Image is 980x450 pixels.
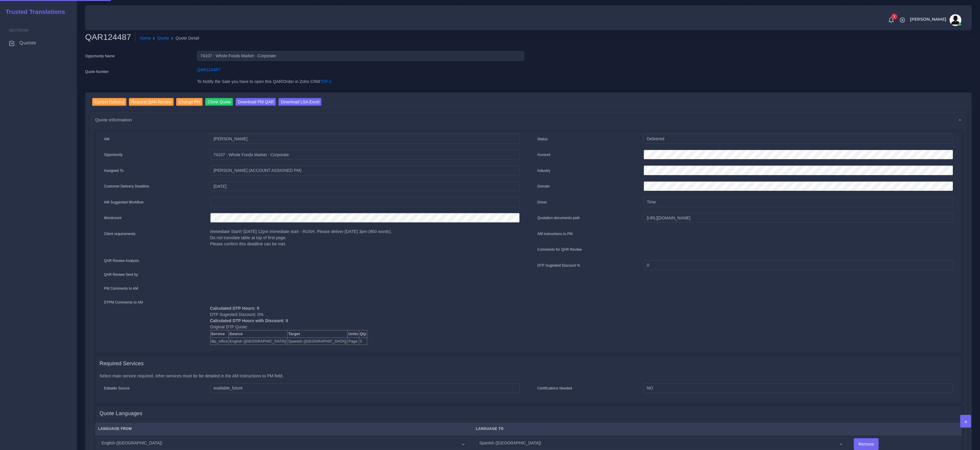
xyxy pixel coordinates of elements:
label: DTP Sugested Discount % [537,263,580,268]
label: Opportunity [104,152,123,157]
h2: Trusted Translations [1,8,65,15]
span: Quote information [95,116,132,123]
p: Select main service required, other services must be be detailed in the AM instructions to PM field. [100,373,958,379]
li: Quote Detail [169,35,199,41]
input: Request QAR Review [129,98,174,106]
a: Trusted Translations [1,7,65,17]
td: dtp_office [210,337,229,345]
input: Download LSA Excel [278,98,322,106]
td: English ([GEOGRAPHIC_DATA]) [229,337,288,345]
label: Account [537,152,550,157]
span: 1 [891,14,897,19]
label: Comments for QAR Review [537,247,582,252]
input: Clone Quote [205,98,233,106]
label: AM Suggested Workflow [104,200,144,205]
a: Quotes [4,37,72,49]
a: Quote [158,35,169,41]
img: avatar [950,14,961,26]
a: 1 [886,17,896,23]
label: Wordcount [104,215,122,221]
td: Spanish ([GEOGRAPHIC_DATA]) [288,337,348,345]
label: Assigned To [104,168,124,173]
label: Quotation documents path [537,215,580,221]
th: Language To [473,423,851,435]
div: Quote information [91,112,966,127]
label: Client requirements [104,231,136,237]
label: Driver [537,200,547,205]
span: [PERSON_NAME] [910,17,946,21]
h2: QAR124487 [85,32,135,42]
span: Sections [9,28,29,32]
div: To Notify the Sale you have to open this QAR/Order in Zoho CRM [193,79,529,89]
label: Opportunity Name [85,53,115,59]
h4: Quote Languages [100,410,142,417]
label: Quote Number [85,69,109,74]
th: Service [210,330,229,338]
td: 3 [359,337,367,345]
input: Download PM QAR [236,98,276,106]
label: Editable Source [104,386,130,391]
th: Target [288,330,348,338]
a: Home [140,35,151,41]
b: Calculated DTP Hours with Discount: 0 [210,318,288,323]
h4: Required Services [100,361,144,367]
label: Domain [537,184,550,189]
label: QAR Review Analysis [104,258,139,263]
label: AM instructions to PM [537,231,573,237]
label: Industry [537,168,550,173]
a: [PERSON_NAME]avatar [907,14,963,26]
label: AM [104,136,109,142]
td: Page [348,337,359,345]
th: Language From [95,423,473,435]
label: DTPM Comments to AM [104,300,143,305]
label: Status [537,136,548,142]
label: PM Comments to AM [104,286,138,291]
a: TDF-1 [320,79,332,84]
th: Units [348,330,359,338]
label: Certifications Needed [537,386,572,391]
input: Remove [854,438,879,450]
th: Source [229,330,288,338]
input: pm [210,165,520,175]
b: Calculated DTP Hours: 0 [210,306,259,311]
label: QAR Review Sent by [104,272,138,277]
input: Change PM [176,98,203,106]
a: QAR124487 [197,67,220,72]
p: Immediate Start!! [DATE] 12pm Immediate start - RUSH. Please deliver [DATE] 3pm (800 words). Do n... [210,229,520,247]
span: Quotes [19,40,36,46]
input: Correct Delivery [92,98,127,106]
div: DTP Sugested Discount: 0% Original DTP Quote: [206,299,524,345]
th: Qty [359,330,367,338]
label: Customer Delivery Deadline [104,184,149,189]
